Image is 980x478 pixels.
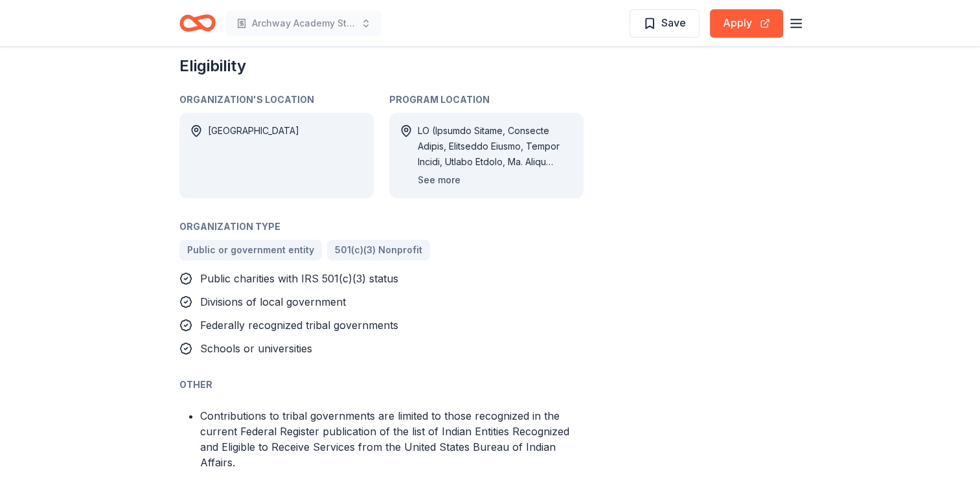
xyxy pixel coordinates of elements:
button: See more [418,172,461,188]
li: Contributions to tribal governments are limited to those recognized in the current Federal Regist... [200,408,584,470]
a: Public or government entity [179,240,322,260]
a: 501(c)(3) Nonprofit [327,240,430,260]
button: Save [630,9,700,38]
div: [GEOGRAPHIC_DATA] [208,123,299,188]
div: Organization Type [179,219,584,234]
span: Schools or universities [200,342,312,355]
h2: Eligibility [179,56,584,76]
span: Divisions of local government [200,295,346,308]
div: Organization's Location [179,92,374,108]
span: Save [661,14,686,31]
button: Apply [710,9,783,38]
div: Other [179,377,584,393]
a: Home [179,8,216,38]
div: Program Location [389,92,584,108]
button: Archway Academy Student Fund [226,10,382,36]
span: 501(c)(3) Nonprofit [335,242,422,258]
div: LO (Ipsumdo Sitame, Consecte Adipis, Elitseddo Eiusmo, Tempor Incidi, Utlabo Etdolo, Ma. Aliqu En... [418,123,573,170]
span: Federally recognized tribal governments [200,319,398,332]
span: Public charities with IRS 501(c)(3) status [200,272,398,285]
span: Archway Academy Student Fund [252,16,356,31]
span: Public or government entity [187,242,314,258]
